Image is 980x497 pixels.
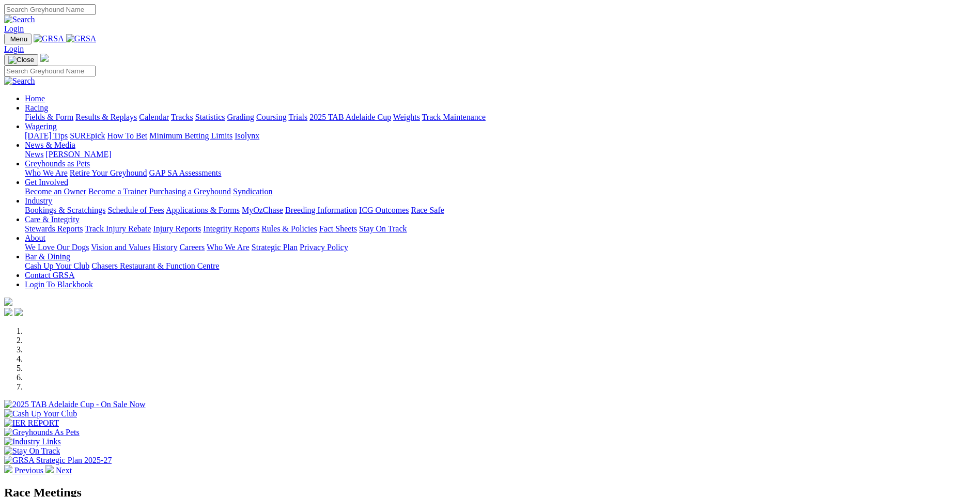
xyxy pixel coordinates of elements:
[8,56,34,64] img: Close
[4,446,60,456] img: Stay On Track
[4,400,146,409] img: 2025 TAB Adelaide Cup - On Sale Now
[107,206,164,214] a: Schedule of Fees
[45,465,54,473] img: chevron-right-pager-white.svg
[149,187,231,196] a: Purchasing a Greyhound
[319,224,357,233] a: Fact Sheets
[70,131,105,140] a: SUREpick
[4,44,24,53] a: Login
[25,252,70,261] a: Bar & Dining
[309,113,391,121] a: 2025 TAB Adelaide Cup
[203,224,259,233] a: Integrity Reports
[4,34,32,44] button: Toggle navigation
[25,243,89,252] a: We Love Our Dogs
[166,206,240,214] a: Applications & Forms
[40,54,49,62] img: logo-grsa-white.png
[4,418,59,428] img: IER REPORT
[4,54,38,66] button: Toggle navigation
[25,150,976,159] div: News & Media
[25,103,48,112] a: Racing
[25,224,976,234] div: Care & Integrity
[25,224,83,233] a: Stewards Reports
[25,122,57,131] a: Wagering
[4,409,77,418] img: Cash Up Your Club
[227,113,254,121] a: Grading
[149,168,222,177] a: GAP SA Assessments
[25,206,976,215] div: Industry
[85,224,151,233] a: Track Injury Rebate
[91,261,219,270] a: Chasers Restaurant & Function Centre
[25,168,976,178] div: Greyhounds as Pets
[285,206,357,214] a: Breeding Information
[139,113,169,121] a: Calendar
[25,159,90,168] a: Greyhounds as Pets
[25,261,976,271] div: Bar & Dining
[25,94,45,103] a: Home
[242,206,283,214] a: MyOzChase
[4,437,61,446] img: Industry Links
[359,224,407,233] a: Stay On Track
[25,280,93,289] a: Login To Blackbook
[4,466,45,475] a: Previous
[235,131,259,140] a: Isolynx
[153,224,201,233] a: Injury Reports
[152,243,177,252] a: History
[4,298,12,306] img: logo-grsa-white.png
[14,308,23,316] img: twitter.svg
[233,187,272,196] a: Syndication
[4,15,35,24] img: Search
[4,66,96,76] input: Search
[25,131,976,141] div: Wagering
[359,206,409,214] a: ICG Outcomes
[66,34,97,43] img: GRSA
[252,243,298,252] a: Strategic Plan
[25,113,73,121] a: Fields & Form
[411,206,444,214] a: Race Safe
[25,187,86,196] a: Become an Owner
[34,34,64,43] img: GRSA
[25,271,74,279] a: Contact GRSA
[288,113,307,121] a: Trials
[25,206,105,214] a: Bookings & Scratchings
[25,113,976,122] div: Racing
[4,76,35,86] img: Search
[88,187,147,196] a: Become a Trainer
[207,243,250,252] a: Who We Are
[45,150,111,159] a: [PERSON_NAME]
[25,131,68,140] a: [DATE] Tips
[25,178,68,187] a: Get Involved
[56,466,72,475] span: Next
[25,215,80,224] a: Care & Integrity
[45,466,72,475] a: Next
[10,35,27,43] span: Menu
[91,243,150,252] a: Vision and Values
[75,113,137,121] a: Results & Replays
[179,243,205,252] a: Careers
[300,243,348,252] a: Privacy Policy
[4,428,80,437] img: Greyhounds As Pets
[25,196,52,205] a: Industry
[393,113,420,121] a: Weights
[70,168,147,177] a: Retire Your Greyhound
[25,243,976,252] div: About
[4,456,112,465] img: GRSA Strategic Plan 2025-27
[25,261,89,270] a: Cash Up Your Club
[149,131,232,140] a: Minimum Betting Limits
[261,224,317,233] a: Rules & Policies
[14,466,43,475] span: Previous
[25,150,43,159] a: News
[256,113,287,121] a: Coursing
[25,234,45,242] a: About
[171,113,193,121] a: Tracks
[4,308,12,316] img: facebook.svg
[4,4,96,15] input: Search
[25,187,976,196] div: Get Involved
[422,113,486,121] a: Track Maintenance
[195,113,225,121] a: Statistics
[107,131,148,140] a: How To Bet
[25,168,68,177] a: Who We Are
[4,465,12,473] img: chevron-left-pager-white.svg
[4,24,24,33] a: Login
[25,141,75,149] a: News & Media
